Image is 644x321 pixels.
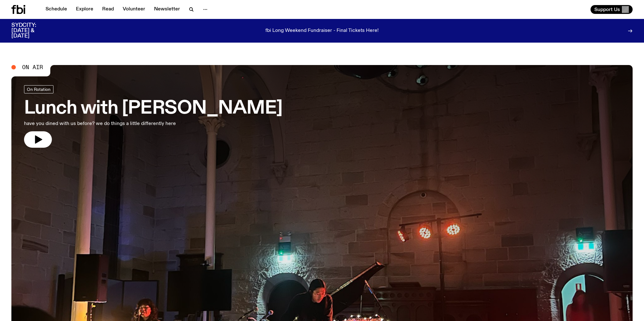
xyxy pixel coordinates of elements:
[594,7,620,12] span: Support Us
[591,5,633,14] button: Support Us
[98,5,118,14] a: Read
[150,5,184,14] a: Newsletter
[24,85,282,148] a: Lunch with [PERSON_NAME]have you dined with us before? we do things a little differently here
[42,5,71,14] a: Schedule
[24,120,186,128] p: have you dined with us before? we do things a little differently here
[24,85,53,93] a: On Rotation
[265,28,379,34] p: fbi Long Weekend Fundraiser - Final Tickets Here!
[24,100,282,117] h3: Lunch with [PERSON_NAME]
[119,5,149,14] a: Volunteer
[72,5,97,14] a: Explore
[11,23,52,39] h3: SYDCITY: [DATE] & [DATE]
[22,64,43,70] span: On Air
[27,87,51,92] span: On Rotation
